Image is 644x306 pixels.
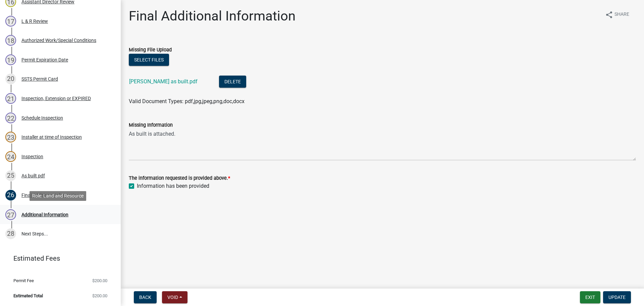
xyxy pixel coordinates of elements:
[5,16,16,27] div: 17
[5,170,16,181] div: 25
[5,54,16,65] div: 19
[129,78,198,85] a: [PERSON_NAME] as built.pdf
[13,278,34,283] span: Permit Fee
[5,35,16,46] div: 18
[129,54,169,66] button: Select files
[92,278,107,283] span: $200.00
[21,154,43,159] div: Inspection
[134,291,157,303] button: Back
[13,294,43,298] span: Estimated Total
[139,295,151,300] span: Back
[5,228,16,239] div: 28
[605,11,613,19] i: share
[21,96,91,101] div: Inspection, Extension or EXPIRED
[30,191,86,201] div: Role: Land and Resource
[21,116,63,120] div: Schedule Inspection
[92,294,107,298] span: $200.00
[129,176,230,181] label: The information requested is provided above.
[5,190,16,201] div: 26
[21,19,48,24] div: L & R Review
[21,77,58,81] div: SSTS Permit Card
[580,291,600,303] button: Exit
[21,57,68,62] div: Permit Expiration Date
[5,252,110,265] a: Estimated Fees
[614,11,629,19] span: Share
[219,79,246,85] wm-modal-confirm: Delete Document
[129,8,296,24] h1: Final Additional Information
[129,98,245,104] span: Valid Document Types: pdf,jpg,jpeg,png,doc,docx
[21,173,45,178] div: As built pdf
[21,193,79,198] div: Final Additional Information
[162,291,187,303] button: Void
[21,212,68,217] div: Additional Information
[21,135,82,139] div: Installer at time of Inspection
[21,38,96,43] div: Authorized Work/Special Conditions
[608,295,626,300] span: Update
[5,151,16,162] div: 24
[5,113,16,123] div: 22
[5,209,16,220] div: 27
[5,132,16,142] div: 23
[600,8,635,21] button: shareShare
[137,182,209,190] label: Information has been provided
[129,123,173,128] label: Missing Information
[219,76,246,88] button: Delete
[5,74,16,84] div: 20
[167,295,178,300] span: Void
[129,48,172,52] label: Missing File Upload
[5,93,16,104] div: 21
[603,291,631,303] button: Update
